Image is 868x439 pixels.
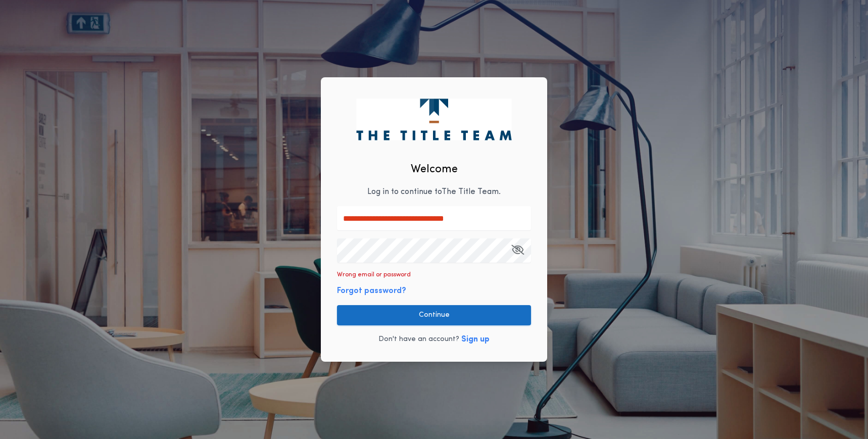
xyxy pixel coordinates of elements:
button: Sign up [461,333,490,346]
p: Don't have an account? [378,334,459,345]
p: Wrong email or password [337,271,411,279]
p: Log in to continue to The Title Team . [367,186,501,198]
button: Continue [337,305,531,325]
img: logo [356,99,511,140]
button: Forgot password? [337,285,406,297]
h2: Welcome [411,161,458,178]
